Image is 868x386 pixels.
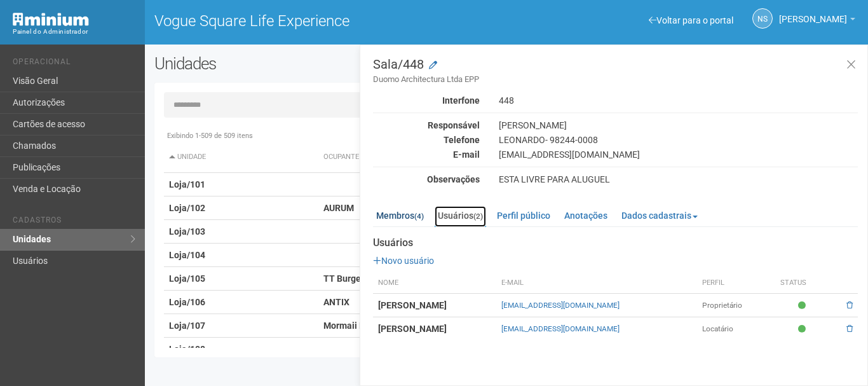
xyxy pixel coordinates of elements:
[473,212,483,221] small: (2)
[323,273,364,284] strong: TT Burger
[779,2,847,24] span: Nicolle Silva
[363,120,489,131] div: Responsável
[489,95,867,106] div: 448
[489,134,867,146] div: LEONARDO- 98244-0008
[496,273,697,294] th: E-mail
[373,74,858,85] small: Duomo Architectura Ltda EPP
[798,324,809,334] span: Ativo
[363,95,489,106] div: Interfone
[775,273,832,294] th: Status
[779,16,855,26] a: [PERSON_NAME]
[13,57,135,71] li: Operacional
[373,273,496,294] th: Nome
[164,142,319,173] th: Unidade: activate to sort column descending
[169,273,205,284] strong: Loja/105
[323,203,354,213] strong: AURUM
[169,344,205,354] strong: Loja/108
[489,174,867,185] div: ESTA LIVRE PARA ALUGUEL
[169,297,205,307] strong: Loja/106
[697,317,776,341] td: Locatário
[501,324,620,333] a: [EMAIL_ADDRESS][DOMAIN_NAME]
[414,212,424,221] small: (4)
[154,54,437,73] h2: Unidades
[489,120,867,131] div: [PERSON_NAME]
[363,134,489,146] div: Telefone
[429,59,437,72] a: Modificar a unidade
[798,300,809,311] span: Ativo
[363,149,489,160] div: E-mail
[13,216,135,229] li: Cadastros
[373,206,427,225] a: Membros(4)
[323,321,388,331] strong: Mormaii Motors
[501,301,620,310] a: [EMAIL_ADDRESS][DOMAIN_NAME]
[489,149,867,160] div: [EMAIL_ADDRESS][DOMAIN_NAME]
[618,206,701,225] a: Dados cadastrais
[363,174,489,185] div: Observações
[323,297,349,307] strong: ANTIX
[378,324,447,334] strong: [PERSON_NAME]
[169,226,205,237] strong: Loja/103
[561,206,611,225] a: Anotações
[697,273,776,294] th: Perfil
[373,58,858,85] h3: Sala/448
[649,15,733,25] a: Voltar para o portal
[169,179,205,190] strong: Loja/101
[13,13,89,26] img: Minium
[435,206,486,227] a: Usuários(2)
[318,142,602,173] th: Ocupante: activate to sort column ascending
[494,206,553,225] a: Perfil público
[373,256,434,266] a: Novo usuário
[752,8,773,29] a: NS
[373,237,858,249] strong: Usuários
[154,13,497,29] h1: Vogue Square Life Experience
[697,294,776,317] td: Proprietário
[169,321,205,331] strong: Loja/107
[13,26,135,38] div: Painel do Administrador
[169,250,205,260] strong: Loja/104
[169,203,205,213] strong: Loja/102
[378,300,447,310] strong: [PERSON_NAME]
[164,130,849,142] div: Exibindo 1-509 de 509 itens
